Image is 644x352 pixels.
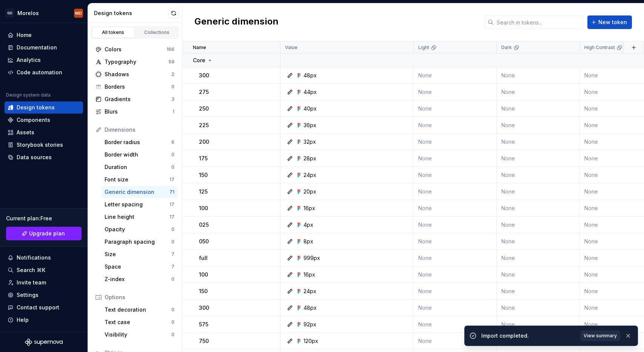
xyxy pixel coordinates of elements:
[414,300,497,316] td: None
[17,9,39,17] div: Morelos
[497,150,580,167] td: None
[414,283,497,300] td: None
[193,45,206,51] p: Name
[304,88,317,96] div: 44px
[173,109,174,115] div: 1
[304,321,316,328] div: 92px
[102,304,177,316] a: Text decoration0
[497,300,580,316] td: None
[304,188,316,195] div: 20px
[304,304,317,312] div: 48px
[5,289,83,301] a: Settings
[304,138,316,146] div: 32px
[105,95,171,103] div: Gradients
[414,67,497,84] td: None
[92,81,177,93] a: Borders0
[414,333,497,349] td: None
[304,204,315,212] div: 16px
[2,5,86,21] button: GDMorelosMD
[94,29,132,35] div: All tokens
[92,56,177,68] a: Typography59
[587,15,632,29] button: New token
[105,58,168,66] div: Typography
[75,10,82,16] div: MD
[105,71,171,78] div: Shadows
[171,71,174,77] div: 2
[171,152,174,158] div: 0
[5,42,83,54] a: Documentation
[497,183,580,200] td: None
[497,316,580,333] td: None
[598,18,627,26] span: New token
[414,134,497,150] td: None
[25,338,63,346] svg: Supernova Logo
[102,186,177,198] a: Generic dimension71
[6,92,51,98] div: Design system data
[304,155,316,162] div: 28px
[169,189,174,195] div: 71
[171,96,174,102] div: 3
[169,177,174,183] div: 17
[199,337,209,345] p: 750
[169,214,174,220] div: 17
[94,9,168,17] div: Design tokens
[105,176,169,183] div: Font size
[199,321,208,328] p: 575
[5,66,83,78] a: Code automation
[418,45,429,51] p: Light
[501,45,512,51] p: Dark
[5,126,83,138] a: Assets
[171,84,174,90] div: 0
[5,264,83,276] button: Search ⌘K
[17,56,41,64] div: Analytics
[17,116,50,124] div: Components
[102,161,177,173] a: Duration0
[304,105,317,112] div: 40px
[102,211,177,223] a: Line height17
[168,59,174,65] div: 59
[102,198,177,211] a: Letter spacing17
[414,150,497,167] td: None
[414,266,497,283] td: None
[414,183,497,200] td: None
[171,332,174,338] div: 0
[171,139,174,145] div: 6
[199,121,209,129] p: 225
[584,45,615,51] p: High Contrast
[497,200,580,217] td: None
[166,46,174,52] div: 166
[105,318,171,326] div: Text case
[171,319,174,325] div: 0
[105,46,166,53] div: Colors
[102,223,177,235] a: Opacity0
[17,44,57,51] div: Documentation
[304,171,316,179] div: 24px
[92,93,177,105] a: Gradients3
[497,250,580,266] td: None
[105,201,169,208] div: Letter spacing
[105,331,171,338] div: Visibility
[105,188,169,196] div: Generic dimension
[17,141,63,149] div: Storybook stories
[5,29,83,41] a: Home
[102,248,177,260] a: Size7
[17,316,29,324] div: Help
[171,239,174,245] div: 0
[102,273,177,285] a: Z-index0
[414,167,497,183] td: None
[92,106,177,118] a: Blurs1
[199,204,208,212] p: 100
[497,217,580,233] td: None
[199,287,208,295] p: 150
[105,251,171,258] div: Size
[584,333,617,339] span: View summary
[102,136,177,148] a: Border radius6
[199,138,209,146] p: 200
[497,266,580,283] td: None
[17,291,39,299] div: Settings
[5,9,14,18] div: GD
[105,226,171,233] div: Opacity
[199,254,208,262] p: full
[105,238,171,246] div: Paragraph spacing
[6,227,82,240] a: Upgrade plan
